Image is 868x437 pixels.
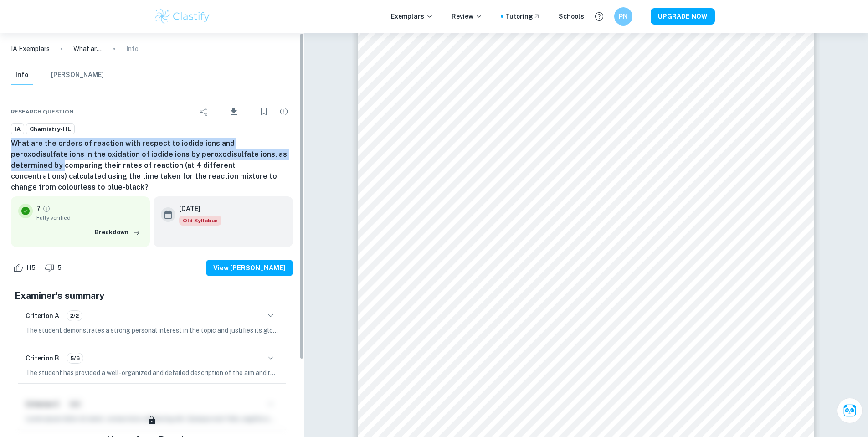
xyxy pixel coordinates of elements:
[275,103,293,121] div: Report issue
[26,368,278,378] p: The student has provided a well-organized and detailed description of the aim and research questi...
[11,44,50,54] a: IA Exemplars
[11,125,24,134] span: IA
[11,261,41,275] div: Like
[26,123,75,135] a: Chemistry-HL
[618,11,628,21] h6: PN
[36,204,41,214] p: 7
[11,123,24,135] a: IA
[67,354,83,362] span: 5/6
[559,11,584,21] a: Schools
[26,325,278,335] p: The student demonstrates a strong personal interest in the topic and justifies its global signifi...
[215,100,253,123] div: Download
[52,263,67,272] span: 5
[614,7,632,26] button: PN
[42,261,67,275] div: Dislike
[67,312,82,320] span: 2/2
[73,44,103,54] p: What are the orders of reaction with respect to iodide ions and peroxodisulfate ions in the oxida...
[26,125,74,134] span: Chemistry-HL
[21,263,41,272] span: 115
[26,353,59,363] h6: Criterion B
[15,289,289,303] h5: Examiner's summary
[51,65,104,85] button: [PERSON_NAME]
[195,103,213,121] div: Share
[92,226,143,239] button: Breakdown
[179,204,214,214] h6: [DATE]
[11,138,293,193] h6: What are the orders of reaction with respect to iodide ions and peroxodisulfate ions in the oxida...
[505,11,540,21] a: Tutoring
[255,103,273,121] div: Bookmark
[651,8,715,25] button: UPGRADE NOW
[26,311,59,321] h6: Criterion A
[452,11,483,21] p: Review
[36,214,143,222] span: Fully verified
[11,108,74,116] span: Research question
[11,65,33,85] button: Info
[126,44,139,54] p: Info
[179,216,221,226] div: Starting from the May 2025 session, the Chemistry IA requirements have changed. It's OK to refer ...
[154,7,211,26] img: Clastify logo
[837,398,863,423] button: Ask Clai
[391,11,433,21] p: Exemplars
[206,260,293,276] button: View [PERSON_NAME]
[179,216,221,226] span: Old Syllabus
[42,205,51,213] a: Grade fully verified
[591,9,607,24] button: Help and Feedback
